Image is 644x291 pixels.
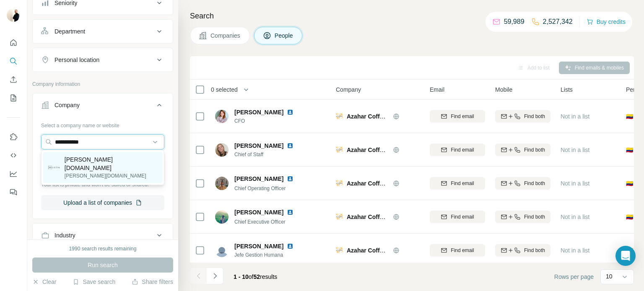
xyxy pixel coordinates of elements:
[7,8,20,22] img: Avatar
[287,175,293,182] img: LinkedIn logo
[33,21,173,41] button: Department
[7,185,20,200] button: Feedback
[430,85,444,94] span: Email
[495,144,551,156] button: Find both
[41,195,164,210] button: Upload a list of companies
[606,272,613,281] p: 10
[32,80,173,88] p: Company information
[626,213,633,221] span: 🇨🇴
[275,31,294,40] span: People
[451,113,474,120] span: Find email
[336,147,343,153] img: Logo of Azahar Coffee Company
[190,10,634,22] h4: Search
[215,244,229,257] img: Avatar
[524,247,545,254] span: Find both
[524,113,545,120] span: Find both
[347,113,415,120] span: Azahar Coffee Company
[234,208,283,216] span: [PERSON_NAME]
[234,108,283,116] span: [PERSON_NAME]
[561,180,589,187] span: Not in a list
[7,129,20,144] button: Use Surfe on LinkedIn
[7,148,20,163] button: Use Surfe API
[234,117,304,125] span: CFO
[287,142,293,149] img: LinkedIn logo
[215,210,229,224] img: Avatar
[495,110,551,123] button: Find both
[234,142,283,150] span: [PERSON_NAME]
[336,180,343,187] img: Logo of Azahar Coffee Company
[33,50,173,70] button: Personal location
[55,56,99,64] div: Personal location
[561,113,589,120] span: Not in a list
[430,110,485,123] button: Find email
[561,247,589,254] span: Not in a list
[524,213,545,221] span: Find both
[215,177,229,190] img: Avatar
[451,180,474,187] span: Find email
[55,27,85,36] div: Department
[7,72,20,87] button: Enrich CSV
[451,146,474,154] span: Find email
[561,85,573,94] span: Lists
[495,85,512,94] span: Mobile
[210,31,241,40] span: Companies
[347,180,415,187] span: Azahar Coffee Company
[495,177,551,190] button: Find both
[69,245,137,252] div: 1990 search results remaining
[211,85,238,94] span: 0 selected
[554,273,594,281] span: Rows per page
[65,155,157,172] p: [PERSON_NAME][DOMAIN_NAME]
[234,251,304,259] span: Jefe Gestion Humana
[543,17,573,27] p: 2,527,342
[347,147,415,153] span: Azahar Coffee Company
[287,209,293,216] img: LinkedIn logo
[234,219,286,225] span: Chief Executive Officer
[73,278,115,286] button: Save search
[249,273,254,280] span: of
[33,95,173,118] button: Company
[48,166,60,169] img: malezia.com
[587,16,626,28] button: Buy credits
[626,112,633,121] span: 🇨🇴
[207,268,223,284] button: Navigate to next page
[347,214,415,220] span: Azahar Coffee Company
[430,211,485,223] button: Find email
[336,113,343,120] img: Logo of Azahar Coffee Company
[7,166,20,181] button: Dashboard
[561,214,589,220] span: Not in a list
[524,146,545,154] span: Find both
[33,225,173,245] button: Industry
[254,273,260,280] span: 52
[524,180,545,187] span: Find both
[132,278,173,286] button: Share filters
[626,146,633,154] span: 🇨🇴
[234,242,283,250] span: [PERSON_NAME]
[495,244,551,257] button: Find both
[234,273,249,280] span: 1 - 10
[561,147,589,153] span: Not in a list
[287,109,293,116] img: LinkedIn logo
[7,54,20,69] button: Search
[451,213,474,221] span: Find email
[430,244,485,257] button: Find email
[626,179,633,188] span: 🇨🇴
[7,90,20,106] button: My lists
[65,172,157,180] p: [PERSON_NAME][DOMAIN_NAME]
[234,185,286,191] span: Chief Operating Officer
[451,247,474,254] span: Find email
[55,231,75,239] div: Industry
[7,35,20,50] button: Quick start
[347,247,415,254] span: Azahar Coffee Company
[504,17,525,27] p: 59,989
[215,143,229,157] img: Avatar
[234,175,283,183] span: [PERSON_NAME]
[234,151,304,158] span: Chief of Staff
[495,211,551,223] button: Find both
[430,144,485,156] button: Find email
[430,177,485,190] button: Find email
[615,246,636,266] div: Open Intercom Messenger
[287,243,293,250] img: LinkedIn logo
[55,101,80,109] div: Company
[336,247,343,254] img: Logo of Azahar Coffee Company
[32,278,56,286] button: Clear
